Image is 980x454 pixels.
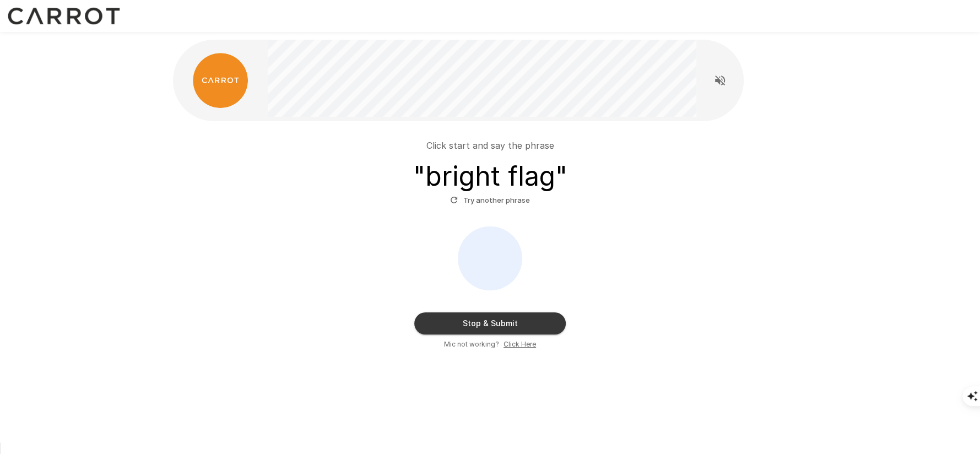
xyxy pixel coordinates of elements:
p: Click start and say the phrase [426,139,554,152]
button: Try another phrase [447,192,533,209]
h3: " bright flag " [413,161,567,192]
button: Read questions aloud [709,69,731,91]
span: Mic not working? [444,339,499,350]
img: carrot_logo.png [193,53,248,108]
u: Click Here [503,340,536,348]
button: Stop & Submit [414,312,566,334]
